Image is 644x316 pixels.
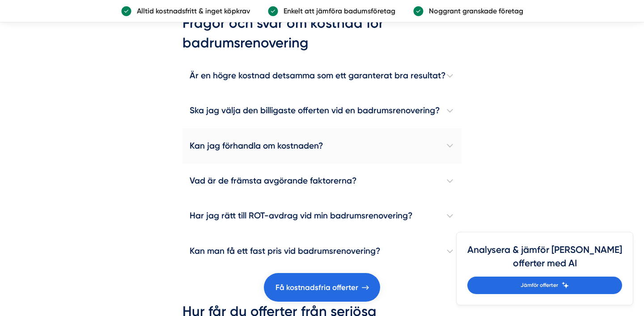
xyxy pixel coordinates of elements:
[424,5,523,17] p: Noggrant granskade företag
[131,5,250,17] p: Alltid kostnadsfritt & inget köpkrav
[275,282,358,294] span: Få kostnadsfria offerter
[467,277,622,294] a: Jämför offerter
[264,273,380,302] a: Få kostnadsfria offerter
[182,13,462,58] h2: Frågor och svar om kostnad för badrumsrenovering
[467,243,622,277] h4: Analysera & jämför [PERSON_NAME] offerter med AI
[521,281,558,290] span: Jämför offerter
[278,5,395,17] p: Enkelt att jämföra badumsföretag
